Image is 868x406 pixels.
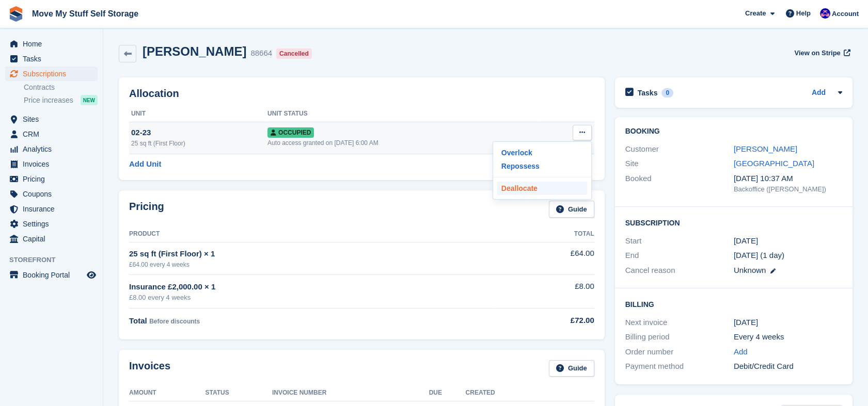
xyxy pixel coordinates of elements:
a: Add [734,346,748,358]
th: Invoice Number [272,385,429,401]
h2: Subscription [625,217,842,228]
div: Site [625,158,734,170]
a: menu [5,202,98,216]
th: Product [129,226,494,242]
img: stora-icon-8386f47178a22dfd0bd8f6a31ec36ba5ce8667c1dd55bd0f319d3a0aa187defe.svg [8,6,24,22]
span: Analytics [23,142,85,156]
div: 02-23 [131,127,267,139]
h2: [PERSON_NAME] [143,44,246,58]
div: Cancel reason [625,265,734,277]
a: menu [5,268,98,282]
a: menu [5,112,98,126]
div: £64.00 every 4 weeks [129,260,494,269]
div: End [625,250,734,262]
span: Pricing [23,172,85,186]
a: Deallocate [497,182,587,195]
a: Overlock [497,146,587,159]
span: Unknown [734,266,766,274]
a: Add Unit [129,158,161,170]
a: menu [5,187,98,201]
div: Insurance £2,000.00 × 1 [129,281,494,293]
div: 25 sq ft (First Floor) [131,139,267,148]
div: 88664 [250,47,272,59]
a: Guide [549,360,594,377]
span: Home [23,37,85,51]
div: Debit/Credit Card [734,361,842,372]
th: Created [466,385,594,401]
div: Customer [625,143,734,155]
a: Price increases NEW [24,94,98,106]
div: Order number [625,346,734,358]
a: menu [5,157,98,171]
div: Cancelled [276,48,312,59]
th: Unit [129,106,267,122]
span: Help [796,8,811,19]
span: Capital [23,232,85,246]
div: [DATE] [734,317,842,329]
th: Due [429,385,466,401]
span: Total [129,316,147,325]
div: Every 4 weeks [734,331,842,343]
span: Tasks [23,52,85,66]
a: menu [5,127,98,141]
a: menu [5,37,98,51]
th: Total [494,226,594,242]
span: View on Stripe [794,48,840,58]
a: Contracts [24,83,98,92]
div: 25 sq ft (First Floor) × 1 [129,248,494,260]
span: CRM [23,127,85,141]
span: Booking Portal [23,268,85,282]
a: Move My Stuff Self Storage [28,5,143,22]
a: menu [5,52,98,66]
a: menu [5,217,98,231]
h2: Billing [625,299,842,309]
div: Payment method [625,361,734,372]
div: £8.00 every 4 weeks [129,293,494,303]
div: Start [625,235,734,247]
a: [GEOGRAPHIC_DATA] [734,159,814,168]
span: Create [745,8,766,19]
h2: Pricing [129,201,164,218]
span: Price increases [24,95,73,105]
span: Account [832,9,859,19]
span: Coupons [23,187,85,201]
h2: Tasks [638,88,658,98]
span: Subscriptions [23,67,85,81]
td: £8.00 [494,275,594,308]
th: Unit Status [267,106,541,122]
span: [DATE] (1 day) [734,251,784,259]
div: NEW [81,95,98,105]
div: Next invoice [625,317,734,329]
th: Status [206,385,272,401]
a: menu [5,67,98,81]
a: Repossess [497,159,587,173]
a: View on Stripe [790,44,853,61]
div: 0 [661,88,673,98]
h2: Booking [625,127,842,136]
a: menu [5,232,98,246]
a: Guide [549,201,594,218]
a: Add [812,87,826,99]
span: Invoices [23,157,85,171]
span: Sites [23,112,85,126]
div: Billing period [625,331,734,343]
div: [DATE] 10:37 AM [734,173,842,185]
div: Backoffice ([PERSON_NAME]) [734,184,842,194]
a: Preview store [85,269,98,281]
div: £72.00 [494,315,594,327]
a: [PERSON_NAME] [734,144,797,153]
td: £64.00 [494,242,594,274]
time: 2025-06-10 00:00:00 UTC [734,235,758,247]
span: Settings [23,217,85,231]
a: menu [5,142,98,156]
h2: Invoices [129,360,170,377]
div: Auto access granted on [DATE] 6:00 AM [267,138,541,148]
span: Before discounts [149,318,200,325]
h2: Allocation [129,88,594,100]
img: Jade Whetnall [820,8,830,19]
a: menu [5,172,98,186]
th: Amount [129,385,206,401]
